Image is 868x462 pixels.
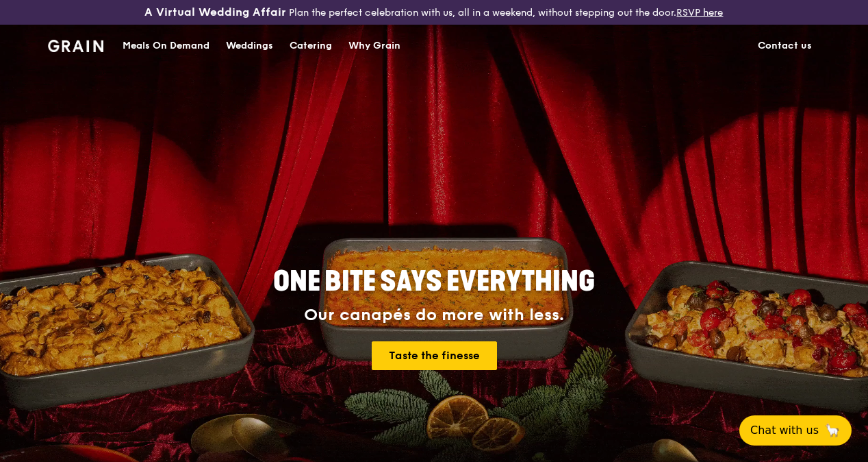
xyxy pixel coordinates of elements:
div: Catering [290,25,332,66]
span: Chat with us [750,422,819,439]
a: Taste the finesse [372,341,497,370]
a: Catering [281,25,340,66]
a: Weddings [218,25,281,66]
div: Plan the perfect celebration with us, all in a weekend, without stepping out the door. [144,5,723,19]
div: Weddings [226,25,273,66]
div: Why Grain [348,25,400,66]
h3: A Virtual Wedding Affair [144,5,286,19]
a: Why Grain [340,25,409,66]
a: RSVP here [676,7,723,19]
span: 🦙 [824,422,841,439]
img: Grain [48,40,103,52]
a: GrainGrain [48,24,103,65]
div: Meals On Demand [123,25,209,66]
button: Chat with us🦙 [739,415,852,446]
a: Contact us [750,25,820,66]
